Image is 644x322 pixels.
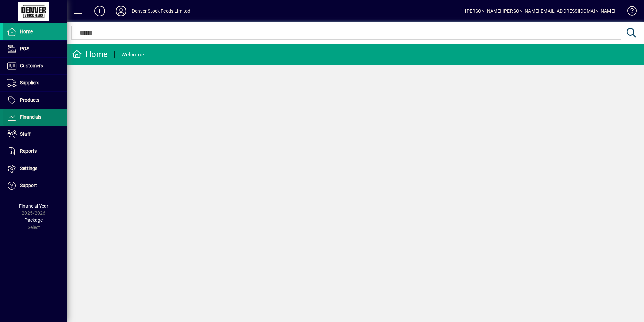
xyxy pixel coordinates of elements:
span: Support [20,183,37,188]
span: POS [20,46,29,51]
a: Products [3,92,67,109]
span: Settings [20,166,37,171]
span: Products [20,97,39,103]
span: Home [20,29,33,34]
a: Suppliers [3,75,67,91]
a: Customers [3,58,67,74]
a: Financials [3,109,67,126]
div: Denver Stock Feeds Limited [132,6,191,16]
a: POS [3,41,67,57]
span: Customers [20,63,43,68]
span: Package [24,217,43,223]
span: Reports [20,148,37,154]
button: Profile [110,5,132,17]
a: Reports [3,143,67,160]
span: Staff [20,131,31,137]
a: Support [3,177,67,194]
span: Financial Year [19,203,48,209]
a: Knowledge Base [622,1,636,23]
div: Home [72,49,108,60]
a: Settings [3,160,67,177]
button: Add [89,5,110,17]
span: Suppliers [20,80,39,85]
span: Financials [20,114,41,120]
a: Staff [3,126,67,143]
div: [PERSON_NAME] [PERSON_NAME][EMAIL_ADDRESS][DOMAIN_NAME] [465,6,615,16]
div: Welcome [121,49,144,60]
